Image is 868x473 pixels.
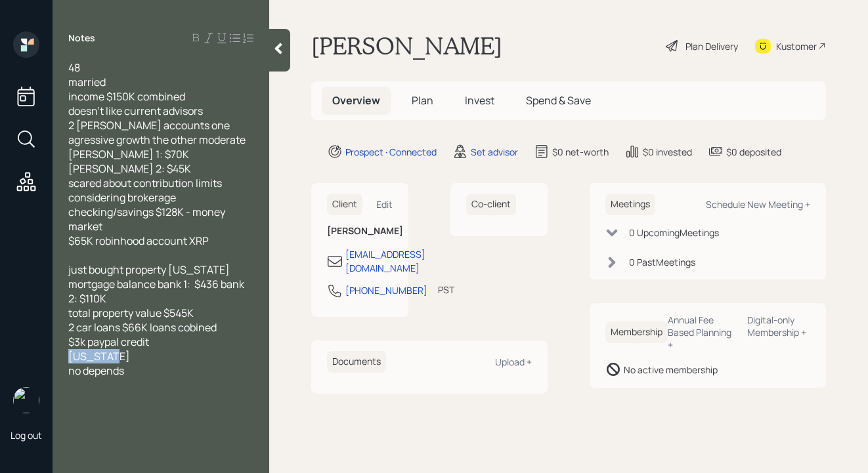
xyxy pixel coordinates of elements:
div: Plan Delivery [685,39,738,53]
div: PST [438,283,454,297]
h6: Meetings [605,194,655,215]
span: [US_STATE] [68,349,130,363]
h1: [PERSON_NAME] [311,31,502,60]
div: Kustomer [776,39,817,53]
div: Upload + [495,356,532,368]
span: 48 [68,60,80,75]
div: Prospect · Connected [345,145,437,159]
div: No active membership [624,363,718,377]
span: Invest [465,93,494,108]
div: [PHONE_NUMBER] [345,283,427,297]
span: no depends [68,363,124,378]
h6: Co-client [466,194,516,215]
span: Spend & Save [526,93,591,108]
div: Annual Fee Based Planning + [668,314,737,351]
div: Schedule New Meeting + [706,198,810,211]
span: married [68,75,106,89]
div: $0 invested [643,145,692,159]
div: $0 net-worth [552,145,609,159]
div: Log out [11,429,42,442]
span: checking/savings $128K - money market [68,205,227,234]
span: doesn't like current advisors [68,104,203,118]
img: aleksandra-headshot.png [13,387,39,413]
div: Edit [376,198,393,211]
span: Overview [332,93,380,108]
span: income $150K combined [68,89,185,104]
h6: Membership [605,321,668,343]
span: just bought property [US_STATE] mortgage balance bank 1: $436 bank 2: $110K [68,262,246,306]
span: $65K robinhood account XRP [68,234,209,248]
h6: [PERSON_NAME] [327,226,393,237]
span: $3k paypal credit [68,335,149,349]
span: 2 car loans $66K loans cobined [68,320,217,335]
div: $0 deposited [726,145,781,159]
div: [EMAIL_ADDRESS][DOMAIN_NAME] [345,247,425,275]
div: Set advisor [471,145,518,159]
span: 2 [PERSON_NAME] accounts one agressive growth the other moderate [68,118,246,147]
div: Digital-only Membership + [747,314,810,339]
h6: Client [327,194,362,215]
div: 0 Past Meeting s [629,255,695,269]
div: 0 Upcoming Meeting s [629,226,719,239]
span: [PERSON_NAME] 1: $70K [PERSON_NAME] 2: $45K [68,147,193,176]
span: total property value $545K [68,306,194,320]
label: Notes [68,31,95,45]
span: Plan [412,93,433,108]
h6: Documents [327,351,386,373]
span: scared about contribution limits considering brokerage [68,176,224,205]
